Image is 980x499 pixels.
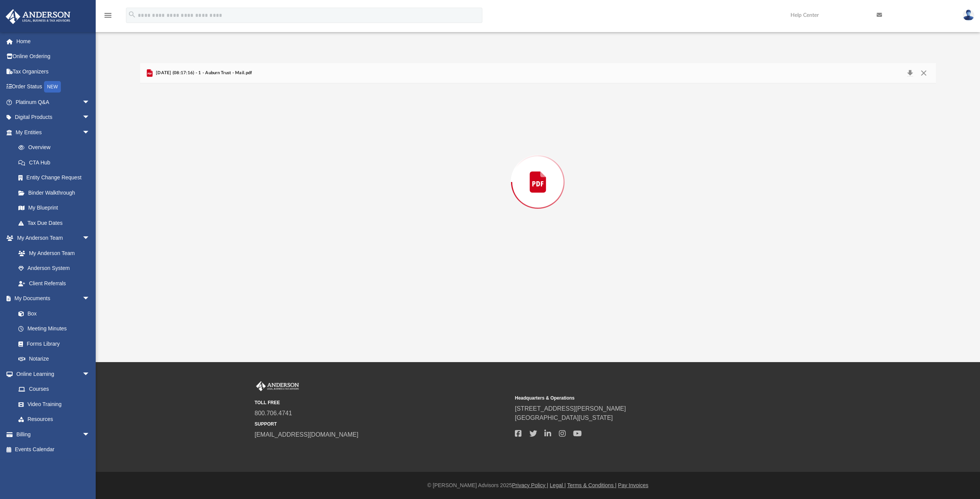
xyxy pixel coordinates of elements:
span: arrow_drop_down [82,94,98,110]
a: Box [11,306,94,321]
a: Overview [11,140,101,155]
a: Notarize [11,351,98,367]
a: Online Learningarrow_drop_down [5,366,98,382]
a: menu [103,15,113,20]
a: Terms & Conditions | [567,482,617,488]
a: Forms Library [11,336,94,351]
a: Tax Organizers [5,64,101,79]
button: Close [917,68,931,78]
button: Download [903,68,917,78]
img: User Pic [963,10,974,21]
a: Entity Change Request [11,170,101,185]
a: Digital Productsarrow_drop_down [5,110,101,125]
a: My Anderson Teamarrow_drop_down [5,231,98,246]
a: Tax Due Dates [11,215,101,231]
a: Binder Walkthrough [11,185,101,200]
span: arrow_drop_down [82,427,98,442]
small: SUPPORT [255,421,510,427]
a: Home [5,34,101,49]
small: Headquarters & Operations [515,395,770,401]
span: arrow_drop_down [82,366,98,382]
a: Billingarrow_drop_down [5,427,101,442]
a: 800.706.4741 [255,410,292,416]
a: [EMAIL_ADDRESS][DOMAIN_NAME] [255,431,358,438]
div: © [PERSON_NAME] Advisors 2025 [96,481,980,489]
a: Video Training [11,397,94,412]
i: search [128,10,136,19]
a: Online Ordering [5,49,101,64]
div: Preview [140,63,936,281]
div: NEW [44,81,61,93]
a: Anderson System [11,261,98,276]
a: CTA Hub [11,155,101,170]
img: Anderson Advisors Platinum Portal [3,9,73,24]
i: menu [103,11,113,20]
a: My Anderson Team [11,245,94,261]
a: Order StatusNEW [5,79,101,95]
a: Client Referrals [11,276,98,291]
span: arrow_drop_down [82,125,98,140]
a: Legal | [550,482,566,488]
span: arrow_drop_down [82,110,98,125]
small: TOLL FREE [255,399,510,406]
a: Pay Invoices [618,482,648,488]
a: Resources [11,412,98,427]
a: My Blueprint [11,200,98,216]
a: Courses [11,382,98,397]
a: Platinum Q&Aarrow_drop_down [5,94,101,110]
a: Meeting Minutes [11,321,98,336]
img: Anderson Advisors Platinum Portal [255,381,301,391]
a: My Entitiesarrow_drop_down [5,125,101,140]
span: arrow_drop_down [82,291,98,307]
a: Events Calendar [5,442,101,457]
a: Privacy Policy | [512,482,549,488]
span: [DATE] (08:17:16) - 1 - Auburn Trust - Mail.pdf [154,70,252,76]
a: [GEOGRAPHIC_DATA][US_STATE] [515,414,613,421]
a: My Documentsarrow_drop_down [5,291,98,306]
a: [STREET_ADDRESS][PERSON_NAME] [515,405,626,412]
span: arrow_drop_down [82,231,98,246]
